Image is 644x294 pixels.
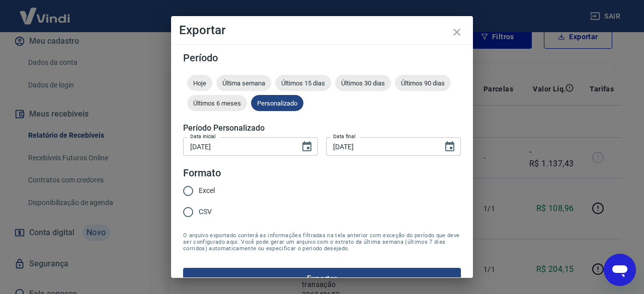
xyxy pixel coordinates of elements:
div: Personalizado [251,95,303,111]
button: Choose date, selected date is 1 de set de 2025 [297,137,317,157]
div: Últimos 90 dias [395,75,451,91]
label: Data inicial [190,133,216,140]
label: Data final [333,133,356,140]
span: Excel [199,185,215,196]
span: Última semana [216,79,271,87]
input: DD/MM/YYYY [326,137,436,156]
input: DD/MM/YYYY [183,137,293,156]
span: Últimos 6 meses [187,100,247,107]
h5: Período [183,53,461,63]
div: Últimos 30 dias [335,75,391,91]
button: Exportar [183,268,461,289]
span: Últimos 15 dias [275,79,331,87]
div: Última semana [216,75,271,91]
iframe: Botão para abrir a janela de mensagens [604,254,636,286]
span: Personalizado [251,100,303,107]
span: Últimos 30 dias [335,79,391,87]
span: O arquivo exportado conterá as informações filtradas na tela anterior com exceção do período que ... [183,232,461,252]
div: Últimos 15 dias [275,75,331,91]
div: Últimos 6 meses [187,95,247,111]
legend: Formato [183,166,221,180]
button: close [445,20,469,44]
span: Últimos 90 dias [395,79,451,87]
h5: Período Personalizado [183,123,461,133]
span: Hoje [187,79,212,87]
div: Hoje [187,75,212,91]
h4: Exportar [179,24,465,36]
span: CSV [199,207,212,217]
button: Choose date, selected date is 17 de set de 2025 [440,137,460,157]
